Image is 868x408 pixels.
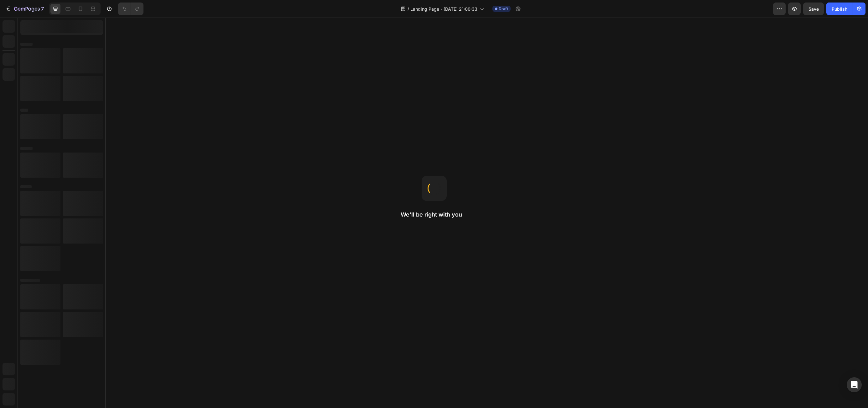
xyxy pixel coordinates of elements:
[499,6,508,12] span: Draft
[410,6,477,12] span: Landing Page - [DATE] 21:00:33
[826,3,853,15] button: Publish
[803,3,824,15] button: Save
[3,3,47,15] button: 7
[832,6,847,12] div: Publish
[808,6,819,12] span: Save
[118,3,143,15] div: Undo/Redo
[41,5,44,13] p: 7
[401,211,468,218] h2: We'll be right with you
[847,377,862,392] div: Open Intercom Messenger
[408,6,409,12] span: /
